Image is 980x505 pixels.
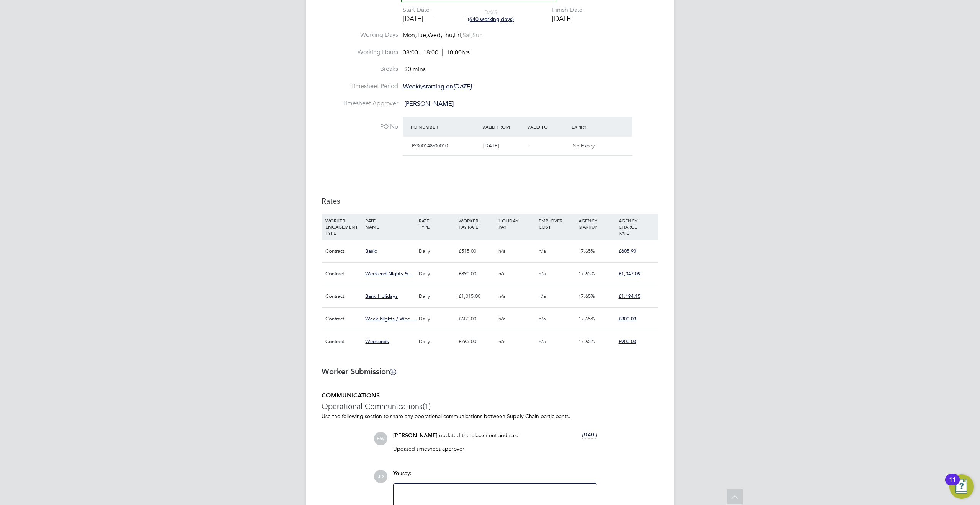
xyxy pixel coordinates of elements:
[462,31,472,39] span: Sat,
[417,214,457,234] div: RATE TYPE
[323,285,363,307] div: Contract
[322,48,398,56] label: Working Hours
[619,315,636,322] span: £800.03
[409,120,480,134] div: PO Number
[464,9,518,23] div: DAYS
[365,293,398,299] span: Bank Holidays
[578,315,595,322] span: 17.65%
[374,432,387,445] span: EW
[552,14,583,23] div: [DATE]
[417,263,457,285] div: Daily
[322,401,658,411] h3: Operational Communications
[365,315,415,322] span: Week Nights / Wee…
[417,240,457,262] div: Daily
[498,315,506,322] span: n/a
[480,120,525,134] div: Valid From
[322,413,658,420] p: Use the following section to share any operational communications between Supply Chain participants.
[619,270,640,277] span: £1,047.09
[322,367,396,376] b: Worker Submission
[539,315,546,322] span: n/a
[617,214,657,240] div: AGENCY CHARGE RATE
[322,196,658,206] h3: Rates
[619,338,636,345] span: £900.03
[552,6,583,14] div: Finish Date
[539,293,546,299] span: n/a
[582,431,597,438] span: [DATE]
[497,214,536,234] div: HOLIDAY PAY
[528,142,530,149] span: -
[322,82,398,90] label: Timesheet Period
[322,31,398,39] label: Working Days
[403,31,416,39] span: Mon,
[442,31,454,39] span: Thu,
[578,248,595,254] span: 17.65%
[393,445,597,452] p: Updated timesheet approver
[323,263,363,285] div: Contract
[393,470,402,477] span: You
[393,470,597,483] div: say:
[428,31,442,39] span: Wed,
[457,214,497,234] div: WORKER PAY RATE
[578,338,595,345] span: 17.65%
[498,248,506,254] span: n/a
[457,330,497,353] div: £765.00
[483,142,499,149] span: [DATE]
[412,142,448,149] span: P/300148/00010
[578,293,595,299] span: 17.65%
[525,120,570,134] div: Valid To
[457,240,497,262] div: £515.00
[454,31,462,39] span: Fri,
[404,100,454,108] span: [PERSON_NAME]
[365,248,377,254] span: Basic
[322,100,398,108] label: Timesheet Approver
[498,293,506,299] span: n/a
[423,401,431,411] span: (1)
[323,308,363,330] div: Contract
[619,248,636,254] span: £605.90
[403,49,470,57] div: 08:00 - 18:00
[416,31,428,39] span: Tue,
[949,480,956,490] div: 11
[457,263,497,285] div: £890.00
[403,6,430,14] div: Start Date
[322,123,398,131] label: PO No
[457,308,497,330] div: £680.00
[570,120,614,134] div: Expiry
[457,285,497,307] div: £1,015.00
[417,330,457,353] div: Daily
[393,432,438,439] span: [PERSON_NAME]
[453,83,472,90] em: [DATE]
[417,308,457,330] div: Daily
[417,285,457,307] div: Daily
[365,270,413,277] span: Weekend Nights &…
[442,49,470,56] span: 10.00hrs
[539,270,546,277] span: n/a
[323,240,363,262] div: Contract
[404,65,426,73] span: 30 mins
[322,392,658,400] h5: COMMUNICATIONS
[498,270,506,277] span: n/a
[403,14,430,23] div: [DATE]
[539,248,546,254] span: n/a
[578,270,595,277] span: 17.65%
[577,214,616,234] div: AGENCY MARKUP
[537,214,577,234] div: EMPLOYER COST
[539,338,546,345] span: n/a
[439,432,519,439] span: updated the placement and said
[573,142,595,149] span: No Expiry
[498,338,506,345] span: n/a
[403,83,472,90] span: starting on
[403,83,423,90] em: Weekly
[468,16,514,23] span: (640 working days)
[374,470,387,483] span: JD
[949,474,974,499] button: Open Resource Center, 11 new notifications
[363,214,416,234] div: RATE NAME
[322,65,398,73] label: Breaks
[323,330,363,353] div: Contract
[365,338,389,345] span: Weekends
[472,31,483,39] span: Sun
[323,214,363,240] div: WORKER ENGAGEMENT TYPE
[619,293,640,299] span: £1,194.15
